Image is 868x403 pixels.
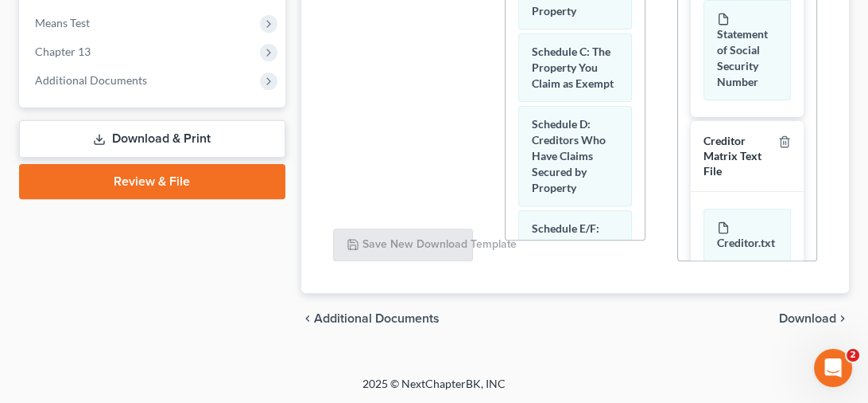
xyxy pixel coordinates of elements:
div: Creditor Matrix Text File [703,134,772,178]
span: Additional Documents [35,73,147,87]
span: Means Test [35,16,90,29]
i: chevron_right [836,312,849,325]
span: Schedule D: Creditors Who Have Claims Secured by Property [532,117,606,194]
span: 2 [847,349,859,362]
a: Review & File [19,164,285,199]
button: Download chevron_right [779,312,849,325]
iframe: Intercom live chat [814,349,852,387]
a: chevron_left Additional Documents [301,312,440,325]
i: chevron_left [301,312,314,325]
span: Schedule C: The Property You Claim as Exempt [532,45,614,90]
span: Additional Documents [314,312,440,325]
div: Creditor.txt [703,209,791,261]
span: Chapter 13 [35,45,91,58]
span: Schedule E/F: Creditors Who Have Unsecured Claims [532,221,613,283]
a: Download & Print [19,120,285,158]
span: Download [779,312,836,325]
button: Save New Download Template [333,229,473,262]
